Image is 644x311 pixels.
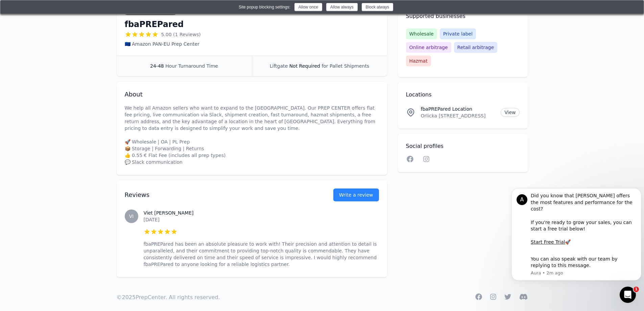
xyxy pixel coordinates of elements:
h3: Viet [PERSON_NAME] [144,209,379,216]
p: 🇪🇺 Amazon PAN-EU Prep Center [125,41,201,47]
iframe: Intercom notifications message [509,186,644,306]
span: Wholesale [406,28,437,39]
span: Liftgate [270,63,288,69]
span: VI [129,214,134,219]
h2: About [125,90,379,99]
span: 1 [634,287,639,292]
button: Block always [362,3,393,11]
button: Allow once [294,3,322,11]
button: Allow always [326,3,358,11]
p: fbaPREPared has been an absolute pleasure to work with! Their precision and attention to detail i... [144,241,379,268]
iframe: Intercom live chat [620,287,636,303]
span: Hour Turnaround Time [165,63,218,69]
p: fbaPREPared Location [421,106,496,112]
span: Private label [440,28,476,39]
span: Hazmat [406,55,431,66]
span: for Pallet Shipments [321,63,369,69]
span: Retail arbitrage [454,42,497,53]
h2: Social profiles [406,142,520,150]
p: Orlicka [STREET_ADDRESS] [421,112,496,119]
span: Not Required [289,63,320,69]
h2: Reviews [125,190,312,200]
h2: Supported businesses [406,12,520,20]
a: View [501,108,519,117]
p: We help all Amazon sellers who want to expand to the [GEOGRAPHIC_DATA]. Our PREP CENTER offers fl... [125,105,379,165]
span: 5.00 (1 Reviews) [161,31,201,38]
p: © 2025 PrepCenter. All rights reserved. [117,293,220,302]
h2: Locations [406,91,520,99]
div: Site popup blocking settings: [239,4,290,10]
span: Online arbitrage [406,42,451,53]
a: Write a review [333,188,379,201]
h1: fbaPREPared [125,19,184,30]
span: 24-48 [150,63,164,69]
time: [DATE] [144,217,160,222]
